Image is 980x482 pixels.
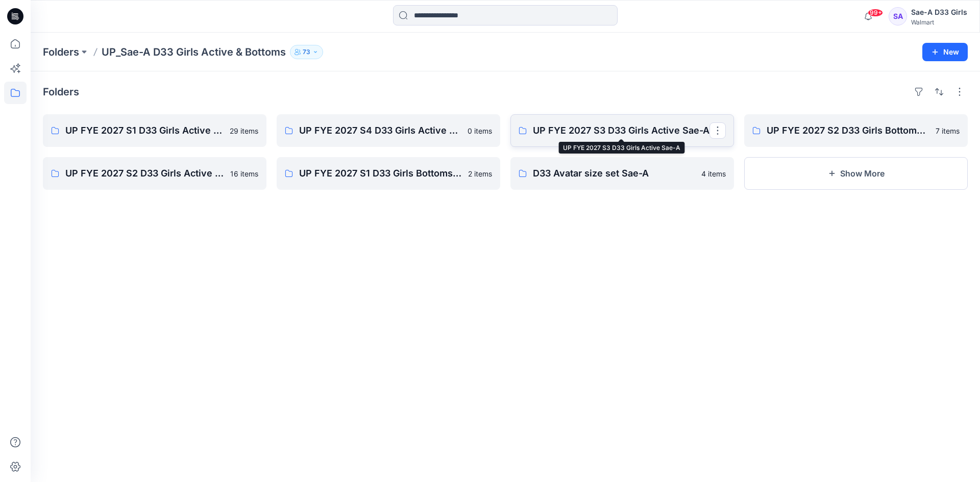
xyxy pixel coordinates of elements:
a: UP FYE 2027 S1 D33 Girls Active Sae-A29 items [43,114,266,147]
h4: Folders [43,86,79,98]
div: Walmart [911,18,967,26]
div: Sae-A D33 Girls [911,6,967,18]
p: UP FYE 2027 S1 D33 Girls Bottoms Sae-A [299,166,462,181]
p: UP FYE 2027 S1 D33 Girls Active Sae-A [65,123,224,138]
p: UP FYE 2027 S3 D33 Girls Active Sae-A [533,123,709,138]
button: Show More [744,157,968,190]
p: 16 items [230,168,258,179]
a: UP FYE 2027 S2 D33 Girls Bottoms Sae-A7 items [744,114,968,147]
p: 73 [303,46,310,58]
p: UP FYE 2027 S4 D33 Girls Active Sae-A [299,123,461,138]
p: UP FYE 2027 S2 D33 Girls Bottoms Sae-A [767,123,929,138]
p: 29 items [230,125,258,136]
button: 73 [290,45,323,59]
div: SA [889,7,907,26]
p: 2 items [468,168,492,179]
a: UP FYE 2027 S3 D33 Girls Active Sae-A [510,114,734,147]
a: UP FYE 2027 S2 D33 Girls Active Sae-A16 items [43,157,266,190]
button: New [922,43,968,61]
a: UP FYE 2027 S1 D33 Girls Bottoms Sae-A2 items [277,157,500,190]
a: Folders [43,45,79,59]
p: D33 Avatar size set Sae-A [533,166,695,181]
p: UP_Sae-A D33 Girls Active & Bottoms [102,45,286,59]
p: UP FYE 2027 S2 D33 Girls Active Sae-A [65,166,224,181]
p: 0 items [468,125,492,136]
a: UP FYE 2027 S4 D33 Girls Active Sae-A0 items [277,114,500,147]
span: 99+ [868,9,883,17]
a: D33 Avatar size set Sae-A4 items [510,157,734,190]
p: 7 items [936,125,960,136]
p: 4 items [701,168,726,179]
